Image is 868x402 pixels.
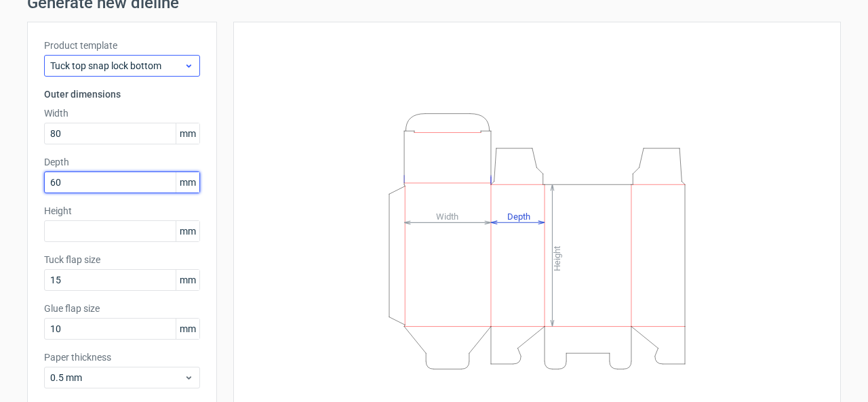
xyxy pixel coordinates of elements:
[507,211,530,221] tspan: Depth
[176,172,199,193] span: mm
[44,204,200,218] label: Height
[44,350,200,364] label: Paper thickness
[176,270,199,290] span: mm
[552,245,562,270] tspan: Height
[44,253,200,266] label: Tuck flap size
[176,221,199,241] span: mm
[176,319,199,339] span: mm
[44,39,200,52] label: Product template
[44,155,200,169] label: Depth
[44,87,200,101] h3: Outer dimensions
[50,59,184,73] span: Tuck top snap lock bottom
[436,211,458,221] tspan: Width
[44,302,200,315] label: Glue flap size
[44,106,200,120] label: Width
[176,123,199,144] span: mm
[50,371,184,384] span: 0.5 mm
